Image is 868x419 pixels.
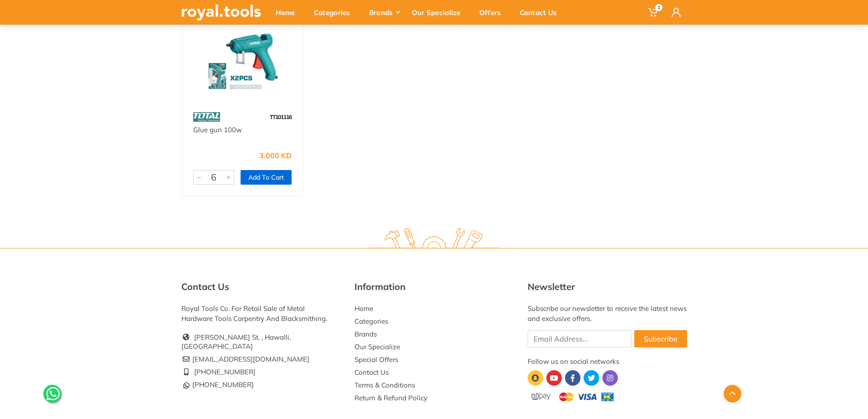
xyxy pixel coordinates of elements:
img: 86.webp [193,109,221,125]
a: Brands [354,330,377,338]
div: Follow us on social networks [528,357,687,367]
div: Home [269,3,308,22]
a: [PERSON_NAME] St. , Hawalli, [GEOGRAPHIC_DATA] [181,333,291,351]
a: Glue gun 100w [193,125,242,134]
a: Terms & Conditions [354,381,415,389]
img: royal.tools Logo [369,228,499,253]
div: Our Specialize [406,3,473,22]
span: 1 [655,4,663,11]
div: 3.000 KD [259,152,292,159]
div: Brands [363,3,406,22]
div: Subscribe our newsletter to receive the latest news and exclusive offers. [528,304,687,324]
button: Add To Cart [241,170,292,185]
div: Offers [473,3,514,22]
a: Special Offers [354,355,398,364]
input: Email Address... [528,330,632,347]
a: Our Specialize [354,342,400,351]
a: Home [354,304,373,313]
h5: Information [354,281,514,292]
span: TT101116 [270,114,292,120]
h5: Contact Us [181,281,341,292]
img: Royal Tools - Glue gun 100w [190,22,295,100]
img: royal.tools Logo [181,5,261,21]
button: Subscribe [634,330,687,347]
div: Categories [308,3,363,22]
div: Royal Tools Co. For Retail Sale of Metal Hardware Tools Carpentry And Blacksmithing. [181,304,341,324]
h5: Newsletter [528,281,687,292]
a: Contact Us [354,368,389,377]
a: [PHONE_NUMBER] [194,367,256,376]
div: Contact Us [514,3,570,22]
a: [PHONE_NUMBER] [181,380,254,389]
li: [EMAIL_ADDRESS][DOMAIN_NAME] [181,353,341,366]
a: Categories [354,317,388,326]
